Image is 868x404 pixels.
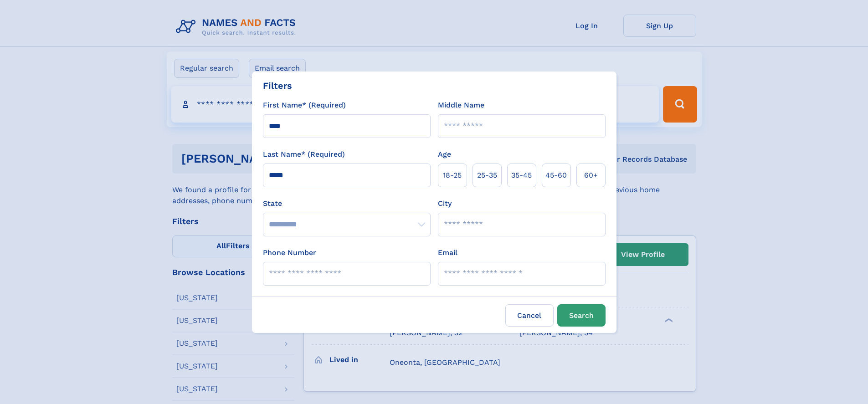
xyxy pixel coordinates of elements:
[438,100,484,111] label: Middle Name
[263,149,345,160] label: Last Name* (Required)
[263,247,316,258] label: Phone Number
[545,170,567,181] span: 45‑60
[477,170,497,181] span: 25‑35
[438,149,451,160] label: Age
[263,198,431,209] label: State
[505,304,554,327] label: Cancel
[557,304,606,327] button: Search
[263,100,346,111] label: First Name* (Required)
[438,247,457,258] label: Email
[263,79,292,92] div: Filters
[584,170,598,181] span: 60+
[443,170,462,181] span: 18‑25
[438,198,452,209] label: City
[511,170,532,181] span: 35‑45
